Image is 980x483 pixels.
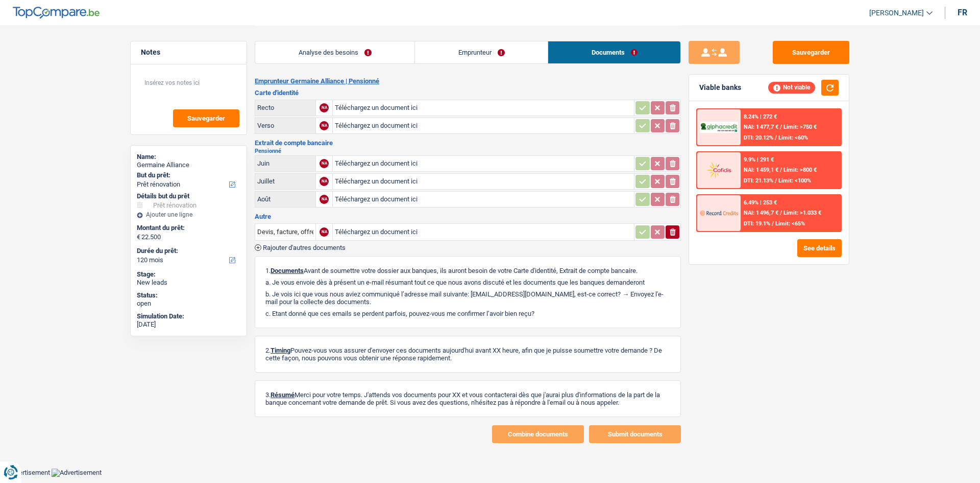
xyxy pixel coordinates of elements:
[744,134,773,141] span: DTI: 20.12%
[137,291,240,300] div: Status:
[783,124,817,130] span: Limit: >750 €
[137,224,238,232] label: Montant du prêt:
[137,211,240,218] div: Ajouter une ligne
[187,115,225,122] span: Sauvegarder
[137,192,240,200] div: Détails but du prêt
[780,167,782,173] span: /
[137,233,140,241] span: €
[137,312,240,320] div: Simulation Date:
[783,167,817,173] span: Limit: >800 €
[257,122,313,129] div: Verso
[869,9,924,17] span: [PERSON_NAME]
[699,83,741,92] div: Viable banks
[255,77,681,85] h2: Emprunteur Germaine Alliance | Pensionné
[744,220,770,227] span: DTI: 19.1%
[263,244,346,251] span: Rajouter d'autres documents
[255,244,346,251] button: Rajouter d'autres documents
[257,177,313,185] div: Juillet
[320,177,329,186] div: NA
[255,89,681,96] h3: Carte d'identité
[137,171,238,179] label: But du prêt:
[744,113,777,120] div: 8.24% | 272 €
[271,391,295,399] span: Résumé
[137,300,240,308] div: open
[783,210,821,216] span: Limit: >1.033 €
[700,203,738,222] img: Record Credits
[255,148,681,154] h2: Pensionné
[700,160,738,179] img: Cofidis
[173,109,239,127] button: Sauvegarder
[257,104,313,111] div: Recto
[773,41,849,64] button: Sauvegarder
[265,310,670,317] p: c. Etant donné que ces emails se perdent parfois, pouvez-vous me confirmer l’avoir bien reçu?
[255,140,681,146] h3: Extrait de compte bancaire
[271,347,290,354] span: Timing
[13,7,100,19] img: TopCompare Logo
[768,82,815,93] div: Not viable
[744,199,777,206] div: 6.49% | 253 €
[780,124,782,130] span: /
[958,8,967,17] div: fr
[255,213,681,220] h3: Autre
[744,167,778,173] span: NAI: 1 459,1 €
[778,134,808,141] span: Limit: <60%
[320,121,329,130] div: NA
[744,124,778,130] span: NAI: 1 477,7 €
[265,290,670,306] p: b. Je vois ici que vous nous aviez communiqué l’adresse mail suivante: [EMAIL_ADDRESS][DOMAIN_NA...
[137,247,238,255] label: Durée du prêt:
[257,159,313,167] div: Juin
[775,177,777,184] span: /
[744,210,778,216] span: NAI: 1 496,7 €
[861,5,933,21] a: [PERSON_NAME]
[415,41,548,63] a: Emprunteur
[744,177,773,184] span: DTI: 21.13%
[137,320,240,329] div: [DATE]
[775,134,777,141] span: /
[320,159,329,168] div: NA
[778,177,811,184] span: Limit: <100%
[780,210,782,216] span: /
[265,347,670,362] p: 2. Pouvez-vous vous assurer d'envoyer ces documents aujourd'hui avant XX heure, afin que je puiss...
[137,161,240,169] div: Germaine Alliance
[492,425,584,443] button: Combine documents
[589,425,681,443] button: Submit documents
[137,153,240,161] div: Name:
[320,195,329,204] div: NA
[772,220,774,227] span: /
[797,239,842,257] button: See details
[265,279,670,286] p: a. Je vous envoie dès à présent un e-mail résumant tout ce que nous avons discuté et les doc...
[775,220,805,227] span: Limit: <65%
[137,270,240,279] div: Stage:
[320,103,329,112] div: NA
[700,122,738,133] img: AlphaCredit
[257,195,313,203] div: Août
[141,48,236,57] h5: Notes
[744,156,774,163] div: 9.9% | 291 €
[255,41,414,63] a: Analyse des besoins
[137,279,240,287] div: New leads
[548,41,680,63] a: Documents
[52,469,102,477] img: Advertisement
[265,391,670,406] p: 3. Merci pour votre temps. J'attends vos documents pour XX et vous contacterai dès que j'aurai p...
[265,267,670,274] p: 1. Avant de soumettre votre dossier aux banques, ils auront besoin de votre Carte d'identité, Ext...
[320,227,329,237] div: NA
[271,267,304,274] span: Documents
